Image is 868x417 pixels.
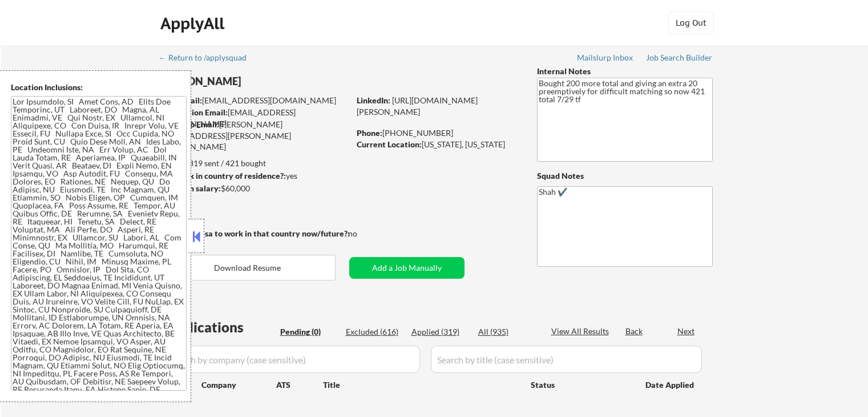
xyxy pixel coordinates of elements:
div: [US_STATE], [US_STATE] [357,139,518,150]
strong: Phone: [357,128,382,138]
input: Search by title (case sensitive) [431,346,702,373]
div: Applications [163,320,276,334]
div: Status [531,374,629,395]
strong: Current Location: [357,139,422,149]
button: Download Resume [160,255,336,280]
div: ApplyAll [160,14,228,33]
div: 319 sent / 421 bought [159,158,349,169]
div: Next [677,326,696,337]
a: ← Return to /applysquad [159,53,257,65]
strong: LinkedIn: [357,95,390,105]
input: Search by company (case sensitive) [163,346,420,373]
div: [PHONE_NUMBER] [357,127,518,139]
a: Job Search Builder [646,53,713,65]
button: Add a Job Manually [349,257,465,279]
div: Pending (0) [280,326,337,338]
div: [PERSON_NAME] [160,74,394,89]
div: Job Search Builder [646,54,713,62]
div: Location Inclusions: [11,82,187,93]
div: yes [159,170,346,182]
div: Applied (319) [411,326,469,338]
div: $60,000 [159,183,349,194]
a: [URL][DOMAIN_NAME][PERSON_NAME] [357,95,478,117]
div: Squad Notes [537,170,713,182]
div: [PERSON_NAME][EMAIL_ADDRESS][PERSON_NAME][DOMAIN_NAME] [160,119,349,153]
strong: Will need Visa to work in that country now/future?: [160,228,350,238]
div: no [348,228,381,239]
div: ATS [276,379,323,391]
a: Mailslurp Inbox [577,53,634,65]
div: Excluded (616) [346,326,403,338]
div: [EMAIL_ADDRESS][DOMAIN_NAME] [160,95,349,106]
div: Title [323,379,520,391]
div: All (935) [478,326,535,338]
div: Back [625,326,644,337]
div: Company [201,379,276,391]
div: Date Applied [645,379,696,391]
div: View All Results [551,326,612,337]
div: [EMAIL_ADDRESS][DOMAIN_NAME] [160,107,349,129]
div: ← Return to /applysquad [159,54,257,62]
strong: Can work in country of residence?: [159,171,286,181]
div: Internal Notes [537,66,713,77]
button: Log Out [668,11,714,34]
div: Mailslurp Inbox [577,54,634,62]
